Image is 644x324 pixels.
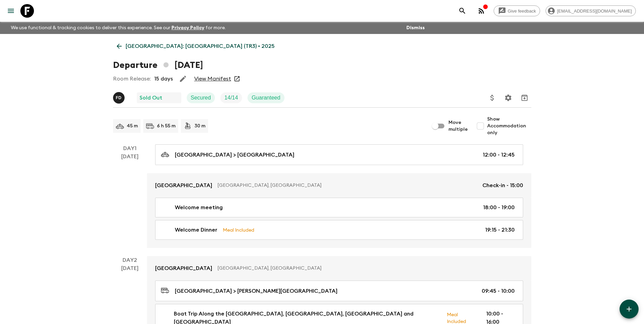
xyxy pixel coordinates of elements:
[448,119,468,133] span: Move multiple
[155,281,523,301] a: [GEOGRAPHIC_DATA] > [PERSON_NAME][GEOGRAPHIC_DATA]09:45 - 10:00
[147,173,531,198] a: [GEOGRAPHIC_DATA][GEOGRAPHIC_DATA], [GEOGRAPHIC_DATA]Check-in - 15:00
[187,92,215,103] div: Secured
[194,75,231,82] a: View Manifest
[518,91,531,105] button: Archive (Completed, Cancelled or Unsynced Departures only)
[147,256,531,281] a: [GEOGRAPHIC_DATA][GEOGRAPHIC_DATA], [GEOGRAPHIC_DATA]
[121,152,139,248] div: [DATE]
[4,4,18,18] button: menu
[113,75,151,83] p: Room Release:
[175,151,294,159] p: [GEOGRAPHIC_DATA] > [GEOGRAPHIC_DATA]
[485,91,499,105] button: Update Price, Early Bird Discount and Costs
[553,8,636,14] span: [EMAIL_ADDRESS][DOMAIN_NAME]
[195,123,205,129] p: 30 m
[252,94,280,102] p: Guaranteed
[218,265,518,272] p: [GEOGRAPHIC_DATA], [GEOGRAPHIC_DATA]
[487,116,531,136] span: Show Accommodation only
[155,264,212,272] p: [GEOGRAPHIC_DATA]
[224,94,238,102] p: 14 / 14
[175,203,223,212] p: Welcome meeting
[113,39,278,53] a: [GEOGRAPHIC_DATA]: [GEOGRAPHIC_DATA] (TR3) • 2025
[155,198,523,217] a: Welcome meeting18:00 - 19:00
[504,8,540,14] span: Give feedback
[126,42,275,50] p: [GEOGRAPHIC_DATA]: [GEOGRAPHIC_DATA] (TR3) • 2025
[223,226,254,234] p: Meal Included
[113,144,147,152] p: Day 1
[218,182,477,189] p: [GEOGRAPHIC_DATA], [GEOGRAPHIC_DATA]
[157,123,176,129] p: 6 h 55 m
[154,75,173,83] p: 15 days
[483,151,515,159] p: 12:00 - 12:45
[155,181,212,190] p: [GEOGRAPHIC_DATA]
[155,220,523,240] a: Welcome DinnerMeal Included19:15 - 21:30
[482,181,523,190] p: Check-in - 15:00
[501,91,515,105] button: Settings
[113,58,203,72] h1: Departure [DATE]
[456,4,469,18] button: search adventures
[482,287,515,295] p: 09:45 - 10:00
[8,22,228,34] p: We use functional & tracking cookies to deliver this experience. See our for more.
[140,94,162,102] p: Sold Out
[113,256,147,264] p: Day 2
[405,23,426,33] button: Dismiss
[113,92,126,104] button: FD
[494,5,540,16] a: Give feedback
[175,287,337,295] p: [GEOGRAPHIC_DATA] > [PERSON_NAME][GEOGRAPHIC_DATA]
[113,94,126,100] span: Fatih Develi
[483,203,515,212] p: 18:00 - 19:00
[171,25,204,30] a: Privacy Policy
[127,123,138,129] p: 45 m
[175,226,217,234] p: Welcome Dinner
[191,94,211,102] p: Secured
[220,92,242,103] div: Trip Fill
[155,144,523,165] a: [GEOGRAPHIC_DATA] > [GEOGRAPHIC_DATA]12:00 - 12:45
[546,5,636,16] div: [EMAIL_ADDRESS][DOMAIN_NAME]
[116,95,122,101] p: F D
[485,226,515,234] p: 19:15 - 21:30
